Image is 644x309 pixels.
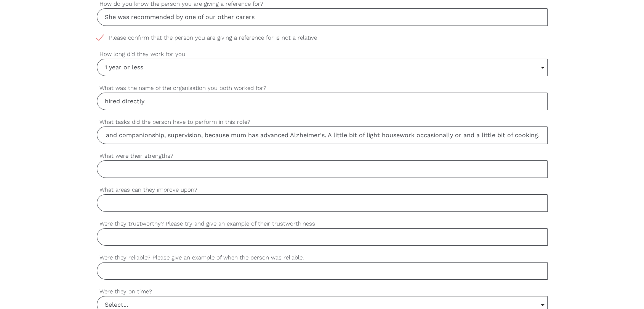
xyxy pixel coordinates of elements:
label: What areas can they improve upon? [97,186,548,194]
label: What was the name of the organisation you both worked for? [97,84,548,93]
span: Please confirm that the person you are giving a reference for is not a relative [97,34,332,42]
label: Were they on time? [97,287,548,296]
label: Were they trustworthy? Please try and give an example of their trustworthiness [97,219,548,228]
label: How long did they work for you [97,50,548,59]
label: What tasks did the person have to perform in this role? [97,118,548,126]
label: What were their strengths? [97,152,548,160]
label: Were they reliable? Please give an example of when the person was reliable. [97,253,548,262]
